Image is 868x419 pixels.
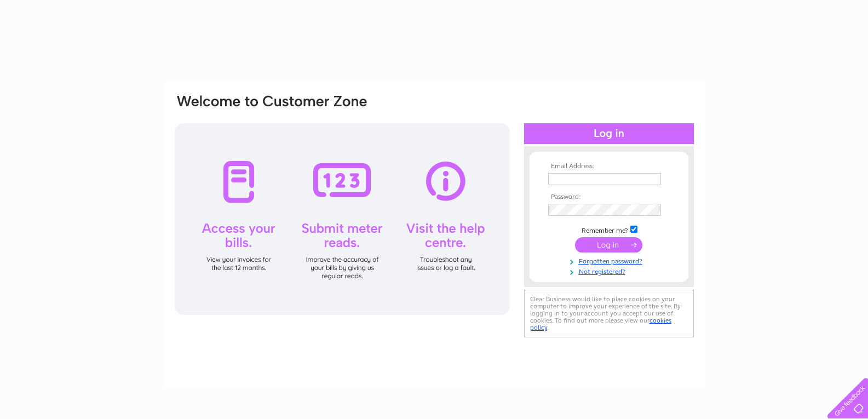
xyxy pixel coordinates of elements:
th: Email Address: [545,163,672,170]
a: cookies policy [530,317,671,331]
a: Not registered? [548,266,672,276]
input: Submit [575,237,642,252]
th: Password: [545,193,672,201]
td: Remember me? [545,224,672,235]
a: Forgotten password? [548,255,672,266]
div: Clear Business would like to place cookies on your computer to improve your experience of the sit... [524,290,694,337]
